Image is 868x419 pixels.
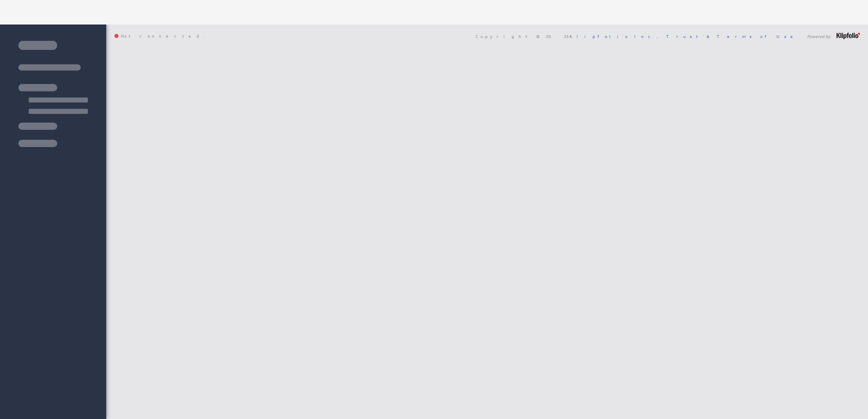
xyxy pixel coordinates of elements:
a: Trust & Terms of Use [666,33,799,39]
span: Powered by [807,34,830,38]
span: Not connected. [114,34,205,39]
img: skeleton-sidenav.svg [18,41,88,147]
img: logo-footer.png [837,33,860,39]
span: Copyright © 2025 [476,34,658,38]
a: Klipfolio Inc. [570,33,658,39]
